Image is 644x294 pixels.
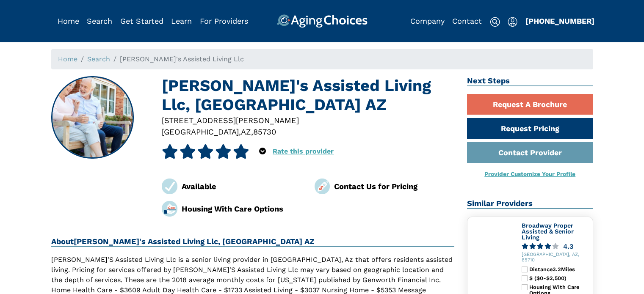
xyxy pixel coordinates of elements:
[253,126,276,137] div: 85730
[276,14,367,28] img: AgingChoices
[484,170,575,177] a: Provider Customize Your Profile
[87,14,112,28] div: Popover trigger
[58,16,79,25] a: Home
[410,16,445,25] a: Company
[490,17,500,27] img: search-icon.svg
[529,275,589,281] div: $ ($0-$2,500)
[87,55,110,63] a: Search
[87,16,112,25] a: Search
[162,76,454,115] h1: [PERSON_NAME]'s Assisted Living Llc, [GEOGRAPHIC_DATA] AZ
[259,144,266,159] div: Popover trigger
[563,243,573,250] div: 4.3
[508,17,517,27] img: user-icon.svg
[334,181,454,192] div: Contact Us for Pricing
[200,16,248,25] a: For Providers
[273,147,334,155] a: Rate this provider
[467,142,593,163] a: Contact Provider
[171,16,192,25] a: Learn
[182,203,302,214] div: Housing With Care Options
[51,49,593,69] nav: breadcrumb
[120,55,244,63] span: [PERSON_NAME]'s Assisted Living Llc
[162,127,239,136] span: [GEOGRAPHIC_DATA]
[52,77,133,158] img: Gloria's Assisted Living Llc, Tucson AZ
[508,14,517,28] div: Popover trigger
[162,115,454,126] div: [STREET_ADDRESS][PERSON_NAME]
[467,118,593,139] a: Request Pricing
[529,267,589,272] div: Distance 3.2 Miles
[467,94,593,115] a: Request A Brochure
[251,127,253,136] span: ,
[467,199,593,209] h2: Similar Providers
[522,252,589,263] div: [GEOGRAPHIC_DATA], AZ, 85710
[467,76,593,86] h2: Next Steps
[452,16,482,25] a: Contact
[522,222,574,240] a: Broadway Proper Assisted & Senior Living
[239,127,241,136] span: ,
[522,243,589,250] a: 4.3
[120,16,163,25] a: Get Started
[241,127,251,136] span: AZ
[51,237,455,247] h2: About [PERSON_NAME]'s Assisted Living Llc, [GEOGRAPHIC_DATA] AZ
[525,16,594,25] a: [PHONE_NUMBER]
[58,55,77,63] a: Home
[182,181,302,192] div: Available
